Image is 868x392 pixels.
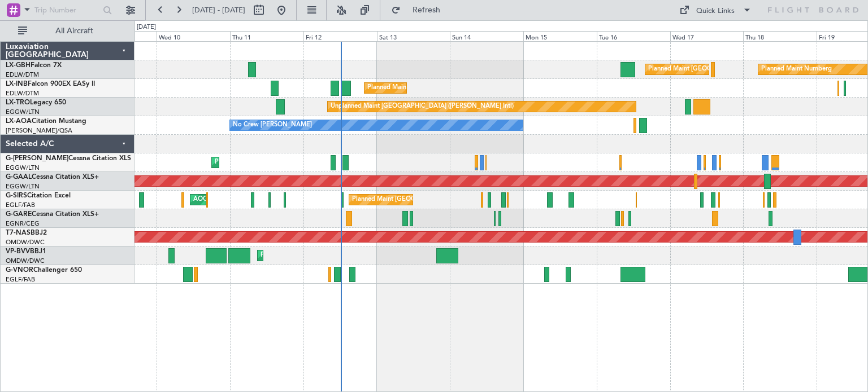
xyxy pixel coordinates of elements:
[6,230,31,236] span: T7-NAS
[261,247,387,264] div: Planned Maint Nice ([GEOGRAPHIC_DATA])
[233,117,312,134] div: No Crew [PERSON_NAME]
[352,191,530,208] div: Planned Maint [GEOGRAPHIC_DATA] ([GEOGRAPHIC_DATA])
[670,31,744,41] div: Wed 17
[6,99,66,106] a: LX-TROLegacy 650
[6,62,31,69] span: LX-GBH
[761,61,832,78] div: Planned Maint Nurnberg
[29,27,119,35] span: All Aircraft
[215,154,393,171] div: Planned Maint [GEOGRAPHIC_DATA] ([GEOGRAPHIC_DATA])
[597,31,670,41] div: Tue 16
[193,191,279,208] div: AOG Maint [PERSON_NAME]
[6,257,45,265] a: OMDW/DWC
[743,31,817,41] div: Thu 18
[6,211,99,218] a: G-GARECessna Citation XLS+
[6,89,39,98] a: EDLW/DTM
[6,230,47,236] a: T7-NASBBJ2
[674,1,757,19] button: Quick Links
[6,219,40,228] a: EGNR/CEG
[523,31,597,41] div: Mon 15
[331,98,514,115] div: Unplanned Maint [GEOGRAPHIC_DATA] ([PERSON_NAME] Intl)
[6,155,131,162] a: G-[PERSON_NAME]Cessna Citation XLS
[6,62,62,69] a: LX-GBHFalcon 7X
[6,192,27,199] span: G-SIRS
[6,71,39,79] a: EDLW/DTM
[6,201,35,209] a: EGLF/FAB
[6,211,32,218] span: G-GARE
[6,81,95,87] a: LX-INBFalcon 900EX EASy II
[6,164,40,172] a: EGGW/LTN
[6,275,35,284] a: EGLF/FAB
[303,31,377,41] div: Fri 12
[696,6,735,17] div: Quick Links
[6,267,82,274] a: G-VNORChallenger 650
[6,248,30,255] span: VP-BVV
[6,174,99,180] a: G-GAALCessna Citation XLS+
[450,31,523,41] div: Sun 14
[6,108,40,116] a: EGGW/LTN
[6,192,71,199] a: G-SIRSCitation Excel
[6,155,68,162] span: G-[PERSON_NAME]
[6,126,72,135] a: [PERSON_NAME]/QSA
[6,118,32,125] span: LX-AOA
[12,22,123,40] button: All Aircraft
[6,118,86,125] a: LX-AOACitation Mustang
[403,6,450,14] span: Refresh
[6,238,45,246] a: OMDW/DWC
[6,99,30,106] span: LX-TRO
[6,248,46,255] a: VP-BVVBBJ1
[367,80,545,96] div: Planned Maint [GEOGRAPHIC_DATA] ([GEOGRAPHIC_DATA])
[377,31,450,41] div: Sat 13
[386,1,454,19] button: Refresh
[6,182,40,191] a: EGGW/LTN
[192,5,245,15] span: [DATE] - [DATE]
[157,31,230,41] div: Wed 10
[6,174,32,180] span: G-GAAL
[230,31,303,41] div: Thu 11
[648,61,826,78] div: Planned Maint [GEOGRAPHIC_DATA] ([GEOGRAPHIC_DATA])
[6,81,28,87] span: LX-INB
[137,23,156,32] div: [DATE]
[6,267,33,274] span: G-VNOR
[34,2,99,19] input: Trip Number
